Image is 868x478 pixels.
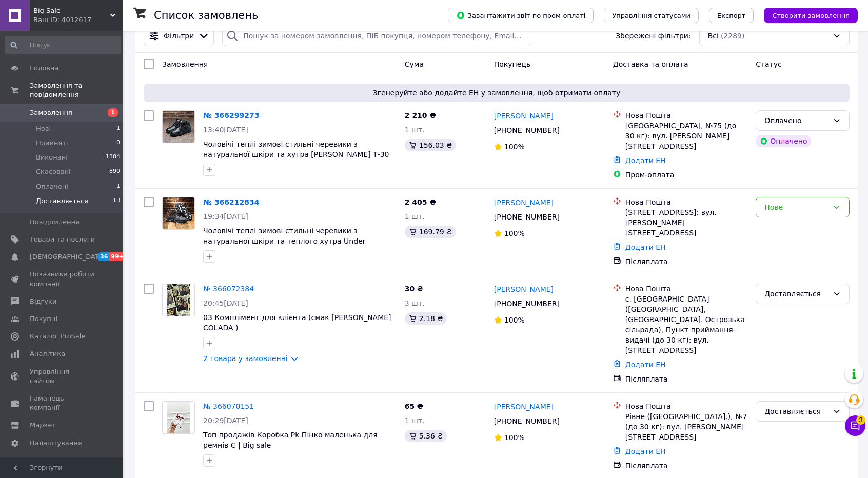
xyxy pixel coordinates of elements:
[504,229,525,237] span: 100%
[162,401,195,434] a: Фото товару
[708,31,719,41] span: Всі
[222,26,531,46] input: Пошук за номером замовлення, ПІБ покупця, номером телефону, Email, номером накладної
[721,32,745,40] span: (2289)
[613,60,688,68] span: Доставка та оплата
[604,8,699,23] button: Управління статусами
[856,415,865,425] span: 3
[504,316,525,324] span: 100%
[30,217,80,227] span: Повідомлення
[30,64,58,73] span: Головна
[36,182,68,191] span: Оплачені
[203,313,391,332] a: 03 Комплімент для клієнта (смак [PERSON_NAME] COLADA )
[167,402,191,433] img: Фото товару
[405,111,436,120] span: 2 210 ₴
[494,300,560,308] span: [PHONE_NUMBER]
[113,196,120,206] span: 13
[494,197,554,208] a: [PERSON_NAME]
[30,270,95,288] span: Показники роботи компанії
[203,227,366,245] a: Чоловічі теплі зимові стильні черевики з натуральної шкіри та теплого хутра Under
[625,284,747,294] div: Нова Пошта
[116,124,120,133] span: 1
[30,108,72,117] span: Замовлення
[116,182,120,191] span: 1
[625,374,747,384] div: Післяплата
[405,312,447,325] div: 2.18 ₴
[203,111,259,120] a: № 366299273
[504,433,525,442] span: 100%
[405,430,447,442] div: 5.36 ₴
[30,235,95,244] span: Товари та послуги
[154,9,258,22] h1: Список замовлень
[33,15,123,25] div: Ваш ID: 4012617
[494,284,554,294] a: [PERSON_NAME]
[494,111,554,121] a: [PERSON_NAME]
[754,11,858,19] a: Створити замовлення
[717,12,746,19] span: Експорт
[30,314,57,324] span: Покупці
[203,431,378,449] a: Топ продажів Коробка Pk Пінко маленька для ремнів Є | Big sale
[405,285,423,293] span: 30 ₴
[625,156,666,165] a: Додати ЕН
[756,60,782,68] span: Статус
[162,110,195,143] a: Фото товару
[764,115,828,126] div: Оплачено
[97,252,109,261] span: 36
[616,31,691,41] span: Збережені фільтри:
[625,447,666,455] a: Додати ЕН
[203,285,254,293] a: № 366072384
[764,8,858,23] button: Створити замовлення
[448,8,594,23] button: Завантажити звіт по пром-оплаті
[625,411,747,442] div: Рівне ([GEOGRAPHIC_DATA].), №7 (до 30 кг): вул. [PERSON_NAME][STREET_ADDRESS]
[625,207,747,238] div: [STREET_ADDRESS]: вул. [PERSON_NAME][STREET_ADDRESS]
[504,143,525,151] span: 100%
[163,111,194,143] img: Фото товару
[405,212,425,221] span: 1 шт.
[405,416,425,425] span: 1 шт.
[203,416,248,425] span: 20:29[DATE]
[108,108,118,117] span: 1
[764,288,828,300] div: Доставляється
[494,402,554,412] a: [PERSON_NAME]
[494,126,560,134] span: [PHONE_NUMBER]
[625,170,747,180] div: Пром-оплата
[30,349,65,358] span: Аналітика
[405,226,456,238] div: 169.79 ₴
[30,367,95,386] span: Управління сайтом
[456,11,585,20] span: Завантажити звіт по пром-оплаті
[5,36,121,54] input: Пошук
[405,126,425,134] span: 1 шт.
[494,417,560,425] span: [PHONE_NUMBER]
[30,439,82,448] span: Налаштування
[162,284,195,316] a: Фото товару
[36,196,88,206] span: Доставляється
[625,361,666,369] a: Додати ЕН
[36,138,68,148] span: Прийняті
[709,8,754,23] button: Експорт
[203,354,288,363] a: 2 товара у замовленні
[494,213,560,221] span: [PHONE_NUMBER]
[163,197,194,229] img: Фото товару
[625,294,747,355] div: с. [GEOGRAPHIC_DATA] ([GEOGRAPHIC_DATA], [GEOGRAPHIC_DATA]. Острозька сільрада), Пункт приймання-...
[36,124,51,133] span: Нові
[30,297,56,306] span: Відгуки
[203,212,248,221] span: 19:34[DATE]
[106,153,120,162] span: 1384
[772,12,850,19] span: Створити замовлення
[625,243,666,251] a: Додати ЕН
[30,81,123,99] span: Замовлення та повідомлення
[203,140,389,158] a: Чоловічі теплі зимові стильні черевики з натуральної шкіри та хутра [PERSON_NAME] Т-30
[764,202,828,213] div: Нове
[203,126,248,134] span: 13:40[DATE]
[33,6,110,15] span: Big Sale
[162,60,208,68] span: Замовлення
[148,88,845,98] span: Згенеруйте або додайте ЕН у замовлення, щоб отримати оплату
[203,299,248,307] span: 20:45[DATE]
[494,60,530,68] span: Покупець
[405,198,436,206] span: 2 405 ₴
[405,402,423,410] span: 65 ₴
[625,401,747,411] div: Нова Пошта
[625,197,747,207] div: Нова Пошта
